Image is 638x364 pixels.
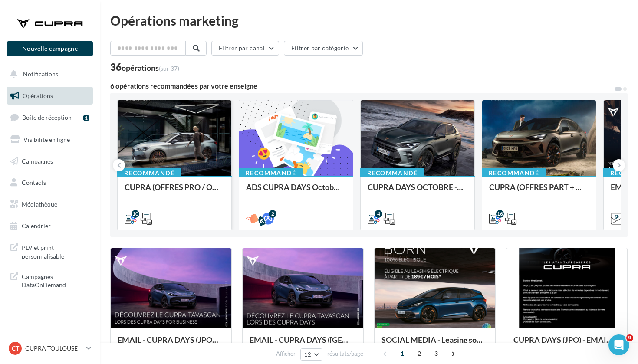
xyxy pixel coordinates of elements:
button: Filtrer par catégorie [284,41,363,56]
div: 1 [83,115,89,121]
iframe: Intercom live chat [608,334,629,355]
div: Opérations marketing [110,14,628,27]
div: Recommandé [482,168,546,178]
a: Calendrier [5,217,95,235]
a: Boîte de réception1 [5,108,95,127]
button: 12 [300,348,322,361]
button: Filtrer par canal [211,41,279,56]
span: Visibilité en ligne [23,136,70,143]
div: 2 [269,210,276,218]
span: 12 [304,351,312,358]
span: Opérations [23,92,53,99]
div: 6 opérations recommandées par votre enseigne [110,82,614,89]
div: 10 [132,210,139,218]
div: 16 [496,210,504,218]
div: CUPRA DAYS (JPO) - EMAIL + SMS [513,335,620,353]
div: opérations [122,64,179,72]
div: ADS CUPRA DAYS Octobre 2025 [246,183,346,200]
span: Contacts [22,179,46,186]
span: Médiathèque [22,200,57,208]
a: Médiathèque [5,195,95,213]
a: Visibilité en ligne [5,131,95,149]
div: CUPRA (OFFRES PRO / OCT) - SOCIAL MEDIA [125,183,224,200]
div: Recommandé [117,168,181,178]
span: CT [12,344,19,353]
div: 4 [375,210,382,218]
a: Campagnes DataOnDemand [5,267,95,293]
span: 1 [395,347,409,361]
div: CUPRA (OFFRES PART + USP / OCT) - SOCIAL MEDIA [489,183,589,200]
div: 36 [110,62,179,72]
a: PLV et print personnalisable [5,238,95,264]
span: (sur 37) [159,65,179,72]
a: Opérations [5,87,95,105]
div: EMAIL - CUPRA DAYS ([GEOGRAPHIC_DATA]) Private Générique [250,335,356,353]
span: 3 [429,347,443,361]
span: Campagnes [22,157,53,164]
span: Notifications [23,70,58,78]
span: 2 [412,347,426,361]
p: CUPRA TOULOUSE [25,344,83,353]
button: Nouvelle campagne [7,41,93,56]
span: Campagnes DataOnDemand [22,271,89,289]
div: Recommandé [360,168,424,178]
div: SOCIAL MEDIA - Leasing social électrique - CUPRA Born [381,335,488,353]
span: PLV et print personnalisable [22,242,89,260]
a: Campagnes [5,152,95,171]
div: EMAIL - CUPRA DAYS (JPO) Fleet Générique [118,335,224,353]
span: Afficher [276,350,296,358]
div: CUPRA DAYS OCTOBRE - SOME [368,183,467,200]
span: 9 [626,334,633,341]
div: Recommandé [239,168,303,178]
a: Contacts [5,174,95,192]
span: résultats/page [327,350,363,358]
a: CT CUPRA TOULOUSE [7,340,93,357]
span: Boîte de réception [22,114,72,121]
span: Calendrier [22,222,51,230]
button: Notifications [5,65,91,83]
